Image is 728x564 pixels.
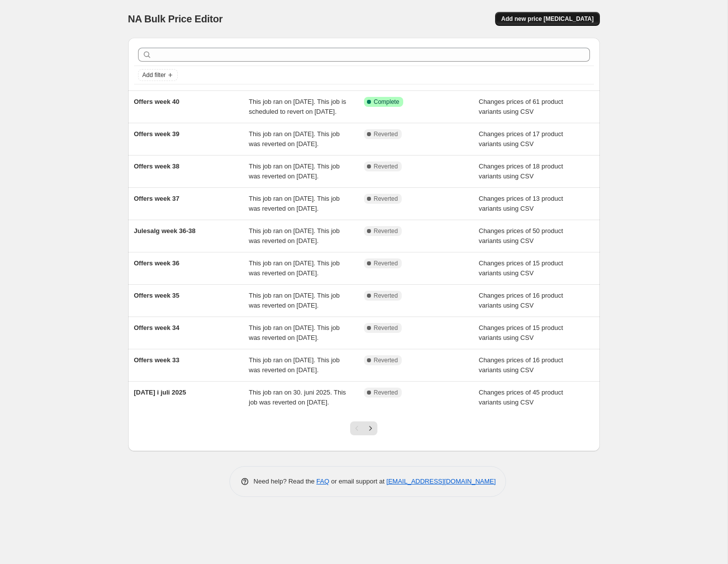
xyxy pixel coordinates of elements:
[134,389,186,396] span: [DATE] i juli 2025
[374,259,398,267] span: Reverted
[364,421,377,435] button: Next
[138,69,178,81] button: Add filter
[479,162,563,180] span: Changes prices of 18 product variants using CSV
[479,195,563,212] span: Changes prices of 13 product variants using CSV
[134,324,180,331] span: Offers week 34
[143,71,166,79] span: Add filter
[249,98,346,115] span: This job ran on [DATE]. This job is scheduled to revert on [DATE].
[479,324,563,341] span: Changes prices of 15 product variants using CSV
[479,389,563,406] span: Changes prices of 45 product variants using CSV
[374,130,398,138] span: Reverted
[479,130,563,148] span: Changes prices of 17 product variants using CSV
[374,98,399,106] span: Complete
[479,292,563,309] span: Changes prices of 16 product variants using CSV
[254,478,317,485] span: Need help? Read the
[134,259,180,267] span: Offers week 36
[249,324,340,341] span: This job ran on [DATE]. This job was reverted on [DATE].
[249,195,340,212] span: This job ran on [DATE]. This job was reverted on [DATE].
[374,356,398,364] span: Reverted
[134,195,180,202] span: Offers week 37
[374,195,398,203] span: Reverted
[249,162,340,180] span: This job ran on [DATE]. This job was reverted on [DATE].
[134,162,180,170] span: Offers week 38
[249,130,340,148] span: This job ran on [DATE]. This job was reverted on [DATE].
[350,421,377,435] nav: Pagination
[386,478,496,485] a: [EMAIL_ADDRESS][DOMAIN_NAME]
[479,98,563,115] span: Changes prices of 61 product variants using CSV
[374,227,398,235] span: Reverted
[134,98,180,105] span: Offers week 40
[501,15,593,23] span: Add new price [MEDICAL_DATA]
[329,478,386,485] span: or email support at
[249,227,340,244] span: This job ran on [DATE]. This job was reverted on [DATE].
[249,356,340,374] span: This job ran on [DATE]. This job was reverted on [DATE].
[479,259,563,277] span: Changes prices of 15 product variants using CSV
[134,292,180,299] span: Offers week 35
[495,12,599,26] button: Add new price [MEDICAL_DATA]
[134,227,196,235] span: Julesalg week 36-38
[128,13,223,24] span: NA Bulk Price Editor
[374,292,398,300] span: Reverted
[374,389,398,397] span: Reverted
[374,324,398,332] span: Reverted
[249,389,346,406] span: This job ran on 30. juni 2025. This job was reverted on [DATE].
[479,227,563,244] span: Changes prices of 50 product variants using CSV
[134,130,180,138] span: Offers week 39
[316,478,329,485] a: FAQ
[479,356,563,374] span: Changes prices of 16 product variants using CSV
[249,292,340,309] span: This job ran on [DATE]. This job was reverted on [DATE].
[249,259,340,277] span: This job ran on [DATE]. This job was reverted on [DATE].
[134,356,180,364] span: Offers week 33
[374,162,398,170] span: Reverted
